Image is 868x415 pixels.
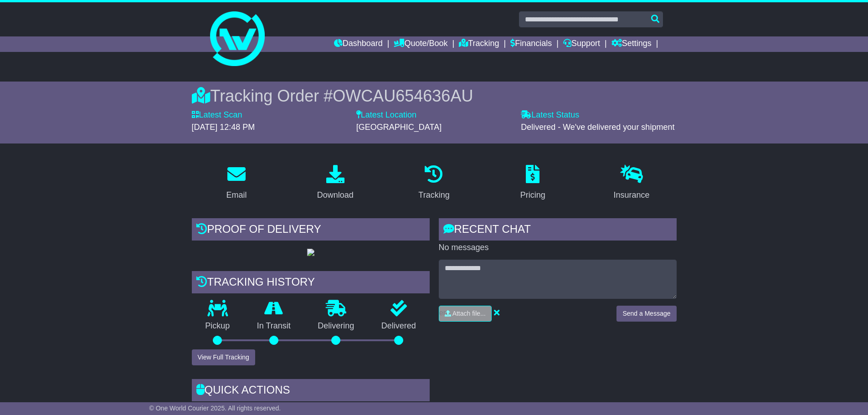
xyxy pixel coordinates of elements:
[412,162,455,205] a: Tracking
[614,189,650,201] div: Insurance
[304,321,368,331] p: Delivering
[608,162,656,205] a: Insurance
[192,379,430,404] div: Quick Actions
[226,189,247,201] div: Email
[459,36,499,52] a: Tracking
[510,36,552,52] a: Financials
[439,243,677,253] p: No messages
[611,36,652,52] a: Settings
[418,189,449,201] div: Tracking
[521,110,579,120] label: Latest Status
[356,123,442,132] span: [GEOGRAPHIC_DATA]
[220,162,252,205] a: Email
[514,162,551,205] a: Pricing
[317,189,354,201] div: Download
[192,86,677,106] div: Tracking Order #
[192,271,430,296] div: Tracking history
[192,218,430,243] div: Proof of Delivery
[616,306,676,322] button: Send a Message
[563,36,600,52] a: Support
[394,36,447,52] a: Quote/Book
[192,349,255,365] button: View Full Tracking
[439,218,677,243] div: RECENT CHAT
[243,321,304,331] p: In Transit
[307,249,314,256] img: GetPodImage
[368,321,430,331] p: Delivered
[192,123,255,132] span: [DATE] 12:48 PM
[520,189,545,201] div: Pricing
[333,87,473,105] span: OWCAU654636AU
[149,405,281,412] span: © One World Courier 2025. All rights reserved.
[192,321,244,331] p: Pickup
[521,123,674,132] span: Delivered - We've delivered your shipment
[356,110,416,120] label: Latest Location
[311,162,360,205] a: Download
[192,110,242,120] label: Latest Scan
[334,36,383,52] a: Dashboard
